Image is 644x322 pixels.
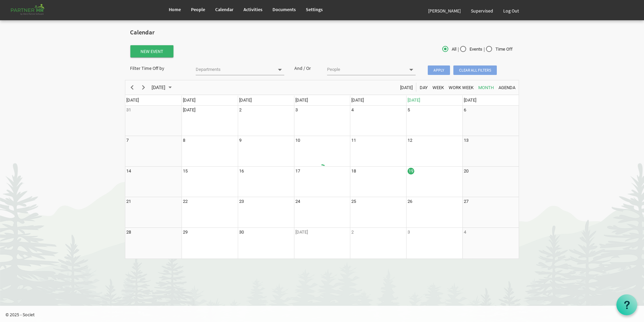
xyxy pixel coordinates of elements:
[498,1,524,20] a: Log Out
[196,65,273,74] input: Departments
[5,311,644,318] p: © 2025 - Societ
[244,6,262,12] span: Activities
[130,45,173,57] button: New Event
[486,46,513,52] span: Time Off
[169,6,181,12] span: Home
[471,8,493,14] span: Supervised
[125,80,519,259] schedule: of September 2025
[215,6,233,12] span: Calendar
[423,1,466,20] a: [PERSON_NAME]
[125,65,191,72] div: Filter Time Off by
[388,45,519,54] div: | |
[130,29,514,36] h2: Calendar
[191,6,205,12] span: People
[453,65,497,75] span: Clear all filters
[327,65,405,74] input: People
[442,46,456,52] span: All
[428,65,450,75] span: Apply
[466,1,498,20] a: Supervised
[272,6,296,12] span: Documents
[306,6,323,12] span: Settings
[460,46,482,52] span: Events
[289,65,322,72] div: And / Or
